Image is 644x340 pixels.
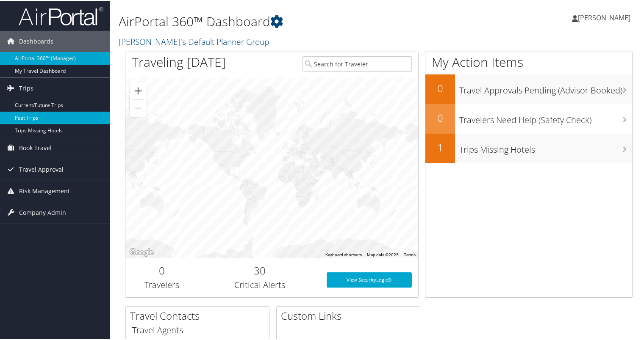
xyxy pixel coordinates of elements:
h3: Travelers Need Help (Safety Check) [459,109,632,125]
h3: Travelers [132,278,192,290]
a: View SecurityLogic® [327,271,411,287]
span: Map data ©2025 [367,252,399,256]
h2: Travel Contacts [130,308,269,322]
h1: My Action Items [425,52,632,70]
span: Trips [19,77,33,98]
h2: 0 [132,263,192,277]
span: Dashboards [19,30,53,51]
span: [PERSON_NAME] [578,12,630,22]
a: 1Trips Missing Hotels [425,133,632,162]
a: [PERSON_NAME] [572,4,639,30]
span: Book Travel [19,137,52,158]
h3: Travel Approvals Pending (Advisor Booked) [459,80,632,96]
h1: Traveling [DATE] [132,52,226,70]
h2: 0 [425,80,455,95]
a: [PERSON_NAME]'s Default Planner Group [119,35,271,47]
span: Travel Approval [19,158,64,179]
h2: Custom Links [281,308,420,322]
button: Zoom out [130,99,147,116]
img: airportal-logo.png [19,5,103,25]
a: 0Travelers Need Help (Safety Check) [425,103,632,133]
h2: 0 [425,110,455,124]
input: Search for Traveler [303,55,412,71]
a: 0Travel Approvals Pending (Advisor Booked) [425,74,632,103]
span: Risk Management [19,180,70,201]
h1: AirPortal 360™ Dashboard [119,12,466,30]
a: Terms (opens in new tab) [404,252,416,256]
button: Zoom in [130,82,147,99]
h3: Travel Agents [132,324,263,335]
img: Google [128,246,155,257]
h2: 30 [205,263,314,277]
span: Company Admin [19,201,66,222]
h3: Trips Missing Hotels [459,139,632,155]
button: Keyboard shortcuts [325,251,362,257]
a: Open this area in Google Maps (opens a new window) [128,246,155,257]
h2: 1 [425,140,455,154]
h3: Critical Alerts [205,278,314,290]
